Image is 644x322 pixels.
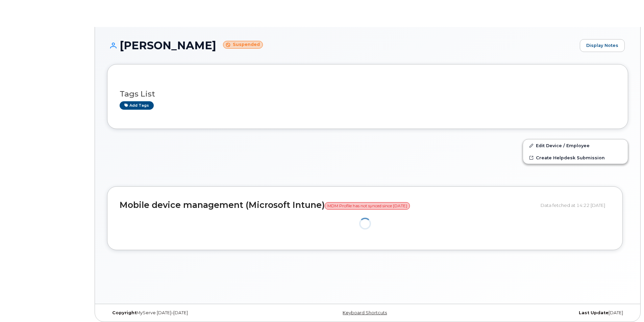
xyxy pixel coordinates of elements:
span: MDM Profile has not synced since [DATE] [325,202,410,210]
h1: [PERSON_NAME] [107,39,576,51]
strong: Copyright [112,310,137,315]
h2: Mobile device management (Microsoft Intune) [120,200,536,210]
h3: Tags List [120,90,616,98]
a: Add tags [120,101,154,110]
strong: Last Update [579,310,609,315]
a: Display Notes [580,39,625,52]
a: Keyboard Shortcuts [343,310,387,315]
div: MyServe [DATE]–[DATE] [107,310,281,316]
small: Suspended [223,41,263,49]
div: [DATE] [454,310,628,316]
a: Edit Device / Employee [523,139,628,152]
a: Create Helpdesk Submission [523,152,628,164]
div: Data fetched at 14:22 [DATE] [541,199,610,212]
